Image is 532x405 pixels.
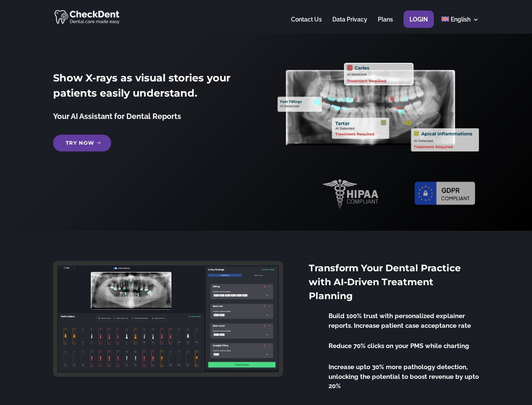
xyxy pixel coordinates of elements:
span: English [451,16,471,23]
a: English [441,16,479,33]
span: Increase upto 30% more pathology detection, unlocking the potential to boost revenue by upto 20% [329,363,479,390]
img: X_Ray_annotated [278,63,479,151]
span: Transform Your Dental Practice with AI-Driven Treatment Planning [309,262,461,302]
a: Try Now [53,135,111,151]
span: Build 100% trust with personalized explainer reports. Increase patient case acceptance rate [329,312,471,329]
a: Plans [378,16,393,33]
a: Login [409,16,428,33]
h2: Show X-rays as visual stories your patients easily understand. [53,70,254,105]
span: Your AI Assistant for Dental Reports [53,112,181,121]
a: Contact Us [291,16,322,33]
img: CheckDent AI [54,8,120,25]
span: Reduce 70% clicks on your PMS while charting [329,342,469,350]
a: Data Privacy [332,16,367,33]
